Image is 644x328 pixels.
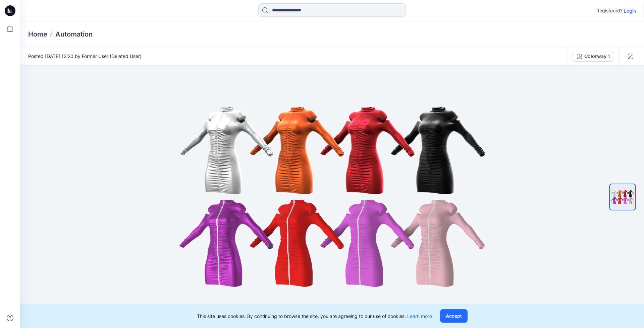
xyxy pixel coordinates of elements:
p: Automation [55,29,93,39]
a: Learn more [407,313,432,319]
a: Former User (Deleted User) [82,53,142,59]
span: Posted [DATE] 12:20 by [28,53,142,60]
div: Colorway 1 [584,53,610,60]
p: This site uses cookies. By continuing to browse the site, you are agreeing to our use of cookies. [197,313,432,320]
p: Registered? [596,7,623,15]
img: AUTOMATION_FOR_VIEW_Plain_All colorways (4) [610,184,635,210]
img: eyJhbGciOiJIUzI1NiIsImtpZCI6IjAiLCJzbHQiOiJzZXMiLCJ0eXAiOiJKV1QifQ.eyJkYXRhIjp7InR5cGUiOiJzdG9yYW... [164,96,500,298]
button: Accept [440,309,468,323]
a: Home [28,29,47,39]
button: Colorway 1 [573,51,614,62]
p: Login [624,7,636,14]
